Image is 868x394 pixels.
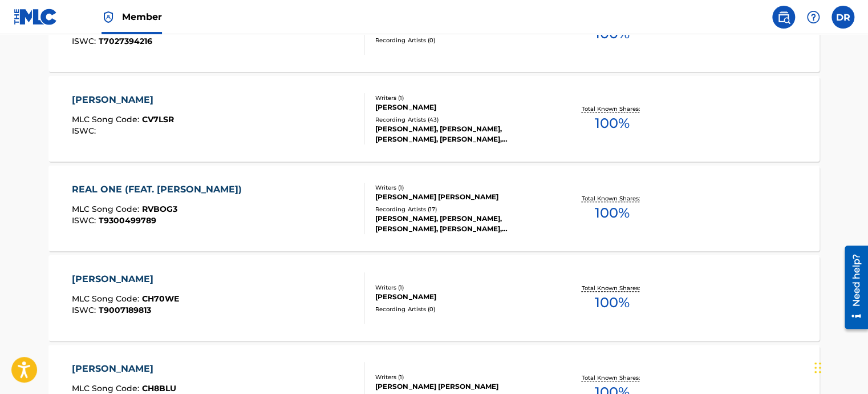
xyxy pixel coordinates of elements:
span: ISWC : [72,36,99,46]
div: Drag [814,351,821,385]
span: MLC Song Code : [72,114,142,124]
span: Member [122,10,162,23]
div: [PERSON_NAME], [PERSON_NAME], [PERSON_NAME], [PERSON_NAME], [PERSON_NAME] [375,214,547,234]
div: [PERSON_NAME] [72,362,176,376]
span: T9300499789 [99,215,156,226]
div: User Menu [832,6,854,29]
div: REAL ONE (FEAT. [PERSON_NAME]) [72,183,248,196]
div: Recording Artists ( 17 ) [375,205,547,214]
span: 100 % [594,292,629,313]
div: Writers ( 1 ) [375,94,547,102]
span: RVBOG3 [142,204,177,214]
div: Recording Artists ( 0 ) [375,36,547,45]
div: Writers ( 1 ) [375,183,547,192]
span: 100 % [594,203,629,223]
div: [PERSON_NAME], [PERSON_NAME], [PERSON_NAME], [PERSON_NAME], [PERSON_NAME] [375,124,547,144]
a: [PERSON_NAME]MLC Song Code:CH70WEISWC:T9007189813Writers (1)[PERSON_NAME]Recording Artists (0)Tot... [48,255,820,341]
span: 100 % [594,113,629,134]
a: [PERSON_NAME]MLC Song Code:CV7LSRISWC:Writers (1)[PERSON_NAME]Recording Artists (43)[PERSON_NAME]... [48,76,820,162]
span: ISWC : [72,305,99,315]
span: CH70WE [142,294,179,304]
div: [PERSON_NAME] [375,292,547,302]
img: help [806,10,820,24]
div: [PERSON_NAME] [72,93,174,107]
img: MLC Logo [14,9,58,25]
span: ISWC : [72,126,99,136]
iframe: Chat Widget [811,339,868,394]
a: Public Search [772,6,795,29]
span: CV7LSR [142,114,174,124]
div: Writers ( 1 ) [375,283,547,292]
p: Total Known Shares: [581,104,642,113]
span: ISWC : [72,215,99,226]
div: Help [802,6,825,29]
div: [PERSON_NAME] [PERSON_NAME] [375,192,547,202]
iframe: Resource Center [836,242,868,333]
img: Top Rightsholder [102,10,115,24]
p: Total Known Shares: [581,284,642,292]
div: Recording Artists ( 0 ) [375,305,547,313]
span: CH8BLU [142,383,176,393]
p: Total Known Shares: [581,373,642,382]
span: MLC Song Code : [72,383,142,393]
p: Total Known Shares: [581,194,642,203]
div: [PERSON_NAME] [PERSON_NAME] [375,381,547,392]
img: search [777,10,790,24]
div: [PERSON_NAME] [375,102,547,112]
span: MLC Song Code : [72,204,142,214]
div: Recording Artists ( 43 ) [375,115,547,124]
span: T7027394216 [99,36,152,46]
div: Writers ( 1 ) [375,373,547,381]
a: REAL ONE (FEAT. [PERSON_NAME])MLC Song Code:RVBOG3ISWC:T9300499789Writers (1)[PERSON_NAME] [PERSO... [48,166,820,251]
span: T9007189813 [99,305,151,315]
div: [PERSON_NAME] [72,272,179,286]
span: MLC Song Code : [72,294,142,304]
